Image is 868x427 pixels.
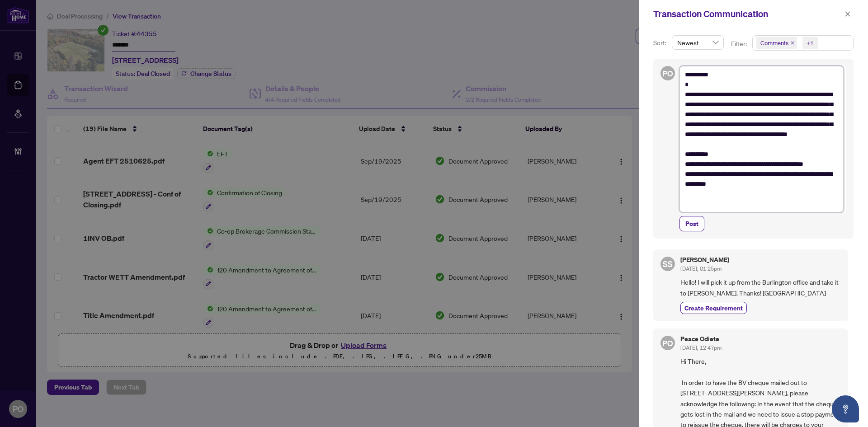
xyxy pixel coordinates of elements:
[807,38,814,47] div: +1
[653,7,842,21] div: Transaction Communication
[680,336,722,342] h5: Peace Odiete
[680,302,747,314] button: Create Requirement
[685,216,698,231] span: Post
[680,257,729,263] h5: [PERSON_NAME]
[677,36,718,49] span: Newest
[680,344,722,351] span: [DATE], 12:47pm
[832,395,859,422] button: Open asap
[680,265,722,272] span: [DATE], 01:25pm
[844,11,851,17] span: close
[662,67,673,80] span: PO
[760,38,788,47] span: Comments
[679,216,704,231] button: Post
[653,38,668,48] p: Sort:
[684,303,743,313] span: Create Requirement
[790,41,795,45] span: close
[662,337,673,349] span: PO
[731,39,748,49] p: Filter:
[663,258,673,270] span: SS
[756,37,797,49] span: Comments
[680,277,841,298] span: Hello! I will pick it up from the Burlington office and take it to [PERSON_NAME]. Thanks! [GEOGRA...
